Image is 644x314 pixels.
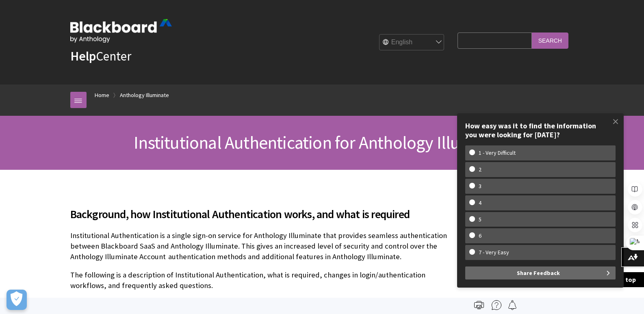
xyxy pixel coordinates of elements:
w-span: 6 [469,232,491,239]
strong: Help [70,48,96,64]
a: HelpCenter [70,48,131,64]
img: Follow this page [507,300,517,310]
span: Background, how Institutional Authentication works, and what is required [70,206,454,223]
button: Share Feedback [465,266,616,279]
w-span: 5 [469,216,491,223]
w-span: 7 - Very Easy [469,249,518,256]
p: Institutional Authentication is a single sign-on service for Anthology Illuminate that provides s... [70,230,454,262]
w-span: 1 - Very Difficult [469,149,525,156]
select: Site Language Selector [379,35,445,51]
w-span: 2 [469,166,491,173]
w-span: 3 [469,183,491,190]
img: More help [492,300,501,310]
img: Print [474,300,484,310]
div: How easy was it to find the information you were looking for [DATE]? [465,121,616,139]
a: Home [95,90,109,100]
p: The following is a description of Institutional Authentication, what is required, changes in logi... [70,270,454,291]
span: Institutional Authentication for Anthology Illuminate [134,131,510,154]
span: Share Feedback [517,266,560,279]
a: Anthology Illuminate [120,90,169,100]
img: Blackboard by Anthology [70,19,172,43]
input: Search [532,32,568,48]
button: Open Preferences [7,290,27,310]
w-span: 4 [469,199,491,206]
